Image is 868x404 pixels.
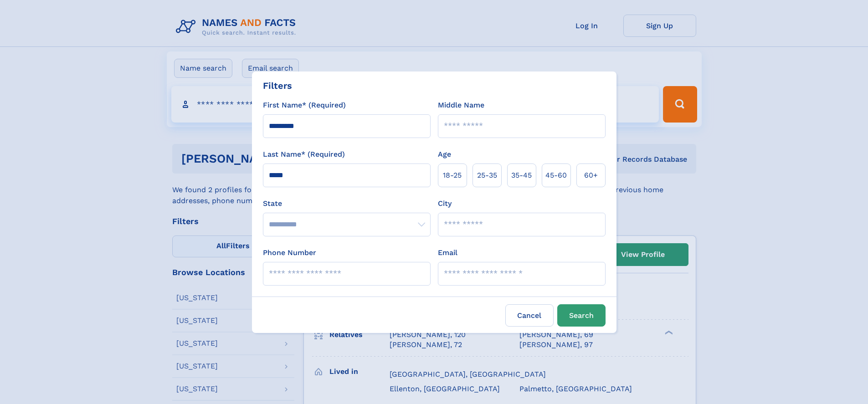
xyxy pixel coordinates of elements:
span: 45‑60 [545,170,567,181]
button: Search [557,304,606,327]
label: Age [438,149,451,160]
label: Phone Number [263,247,316,258]
label: Middle Name [438,100,484,111]
label: Email [438,247,457,258]
label: First Name* (Required) [263,100,346,111]
label: Last Name* (Required) [263,149,345,160]
span: 60+ [584,170,598,181]
span: 18‑25 [443,170,462,181]
label: State [263,198,431,209]
div: Filters [263,79,292,92]
span: 25‑35 [477,170,497,181]
span: 35‑45 [511,170,532,181]
label: City [438,198,452,209]
label: Cancel [505,304,554,327]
